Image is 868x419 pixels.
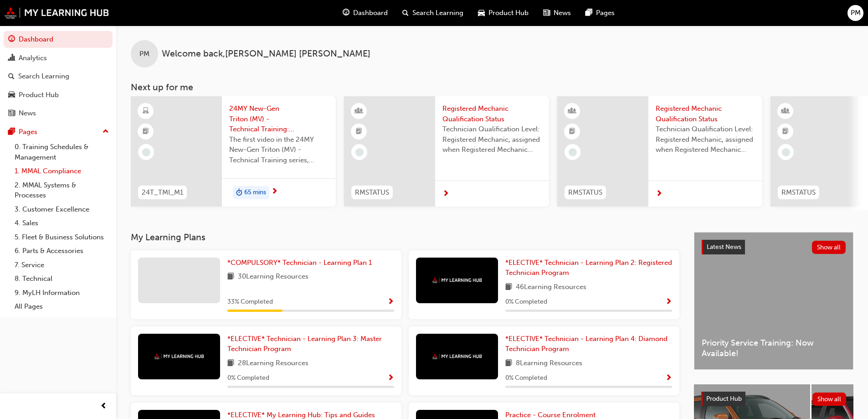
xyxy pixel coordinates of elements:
[162,49,370,59] span: Welcome back , [PERSON_NAME] [PERSON_NAME]
[355,148,364,156] span: learningRecordVerb_NONE-icon
[344,96,549,207] a: RMSTATUSRegistered Mechanic Qualification StatusTechnician Qualification Level: Registered Mechan...
[812,393,847,406] button: Show all
[142,148,150,156] span: learningRecordVerb_NONE-icon
[782,126,789,138] span: booktick-icon
[702,240,846,254] a: Latest NewsShow all
[557,96,762,207] a: RMSTATUSRegistered Mechanic Qualification StatusTechnician Qualification Level: Registered Mechan...
[505,411,596,419] span: Practice - Course Enrolment
[432,277,482,283] img: mmal
[387,296,394,308] button: Show Progress
[356,126,362,138] span: booktick-icon
[568,187,602,198] span: RMSTATUS
[569,105,575,117] span: learningResourceType_INSTRUCTOR_LED-icon
[236,187,242,199] span: duration-icon
[578,4,622,22] a: pages-iconPages
[586,7,592,19] span: pages-icon
[442,124,542,155] span: Technician Qualification Level: Registered Mechanic, assigned when Registered Mechanic modules ha...
[19,90,59,100] div: Product Hub
[355,187,389,198] span: RMSTATUS
[11,244,113,258] a: 6. Parts & Accessories
[8,54,15,62] span: chart-icon
[11,216,113,230] a: 4. Sales
[227,259,372,267] span: *COMPULSORY* Technician - Learning Plan 1
[4,29,113,124] button: DashboardAnalyticsSearch LearningProduct HubNews
[8,128,15,136] span: pages-icon
[4,31,113,48] a: Dashboard
[11,202,113,217] a: 3. Customer Excellence
[505,334,672,354] a: *ELECTIVE* Technician - Learning Plan 4: Diamond Technician Program
[143,126,149,138] span: booktick-icon
[11,230,113,244] a: 5. Fleet & Business Solutions
[412,8,463,18] span: Search Learning
[8,109,15,118] span: news-icon
[442,103,542,124] span: Registered Mechanic Qualification Status
[4,50,113,67] a: Analytics
[100,401,107,412] span: prev-icon
[11,300,113,314] a: All Pages
[238,358,308,369] span: 28 Learning Resources
[505,282,512,293] span: book-icon
[227,358,234,369] span: book-icon
[227,334,394,354] a: *ELECTIVE* Technician - Learning Plan 3: Master Technician Program
[488,8,529,18] span: Product Hub
[543,7,550,19] span: news-icon
[701,392,846,406] a: Product HubShow all
[139,49,149,59] span: PM
[569,148,577,156] span: learningRecordVerb_NONE-icon
[782,148,790,156] span: learningRecordVerb_NONE-icon
[656,103,755,124] span: Registered Mechanic Qualification Status
[596,8,615,18] span: Pages
[706,395,742,403] span: Product Hub
[131,96,336,207] a: 24T_TMI_M124MY New-Gen Triton (MV) - Technical Training: Video 1 of 3The first video in the 24MY ...
[387,374,394,383] span: Show Progress
[8,72,15,81] span: search-icon
[781,187,816,198] span: RMSTATUS
[356,105,362,117] span: learningResourceType_INSTRUCTOR_LED-icon
[335,4,395,22] a: guage-iconDashboard
[19,108,36,119] div: News
[142,187,183,198] span: 24T_TMI_M1
[847,5,863,21] button: PM
[227,297,273,307] span: 33 % Completed
[505,258,672,278] a: *ELECTIVE* Technician - Learning Plan 2: Registered Technician Program
[353,8,388,18] span: Dashboard
[505,358,512,369] span: book-icon
[11,178,113,202] a: 2. MMAL Systems & Processes
[387,298,394,306] span: Show Progress
[505,297,547,307] span: 0 % Completed
[851,8,861,18] span: PM
[694,232,853,370] a: Latest NewsShow allPriority Service Training: Now Available!
[665,298,672,306] span: Show Progress
[665,296,672,308] button: Show Progress
[143,105,149,117] span: learningResourceType_ELEARNING-icon
[4,124,113,140] button: Pages
[707,243,741,251] span: Latest News
[154,353,204,359] img: mmal
[536,4,578,22] a: news-iconNews
[18,71,69,82] div: Search Learning
[471,4,536,22] a: car-iconProduct Hub
[505,259,672,277] span: *ELECTIVE* Technician - Learning Plan 2: Registered Technician Program
[227,411,375,419] span: *ELECTIVE* My Learning Hub: Tips and Guides
[5,7,109,19] img: mmal
[702,338,846,358] span: Priority Service Training: Now Available!
[656,190,663,198] span: next-icon
[11,272,113,286] a: 8. Technical
[227,373,269,383] span: 0 % Completed
[4,87,113,103] a: Product Hub
[395,4,471,22] a: search-iconSearch Learning
[665,372,672,384] button: Show Progress
[227,271,234,283] span: book-icon
[505,373,547,383] span: 0 % Completed
[244,187,266,198] span: 65 mins
[782,105,789,117] span: learningResourceType_INSTRUCTOR_LED-icon
[343,7,349,19] span: guage-icon
[131,232,679,243] h3: My Learning Plans
[229,103,329,134] span: 24MY New-Gen Triton (MV) - Technical Training: Video 1 of 3
[387,372,394,384] button: Show Progress
[11,286,113,300] a: 9. MyLH Information
[19,127,37,137] div: Pages
[116,82,868,93] h3: Next up for me
[554,8,571,18] span: News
